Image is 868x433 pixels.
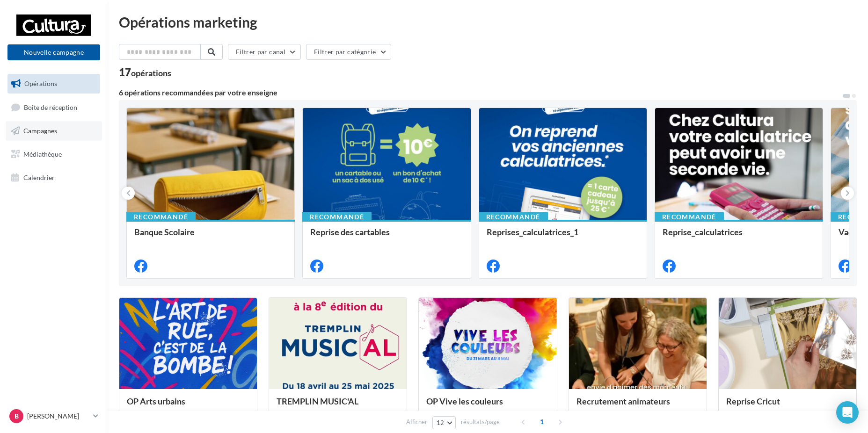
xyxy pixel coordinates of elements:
[663,227,743,237] span: Reprise_calculatrices
[23,150,62,158] span: Médiathèque
[726,396,780,406] span: Reprise Cricut
[479,212,548,222] div: Recommandé
[487,227,578,237] span: Reprises_calculatrices_1
[24,103,77,111] span: Boîte de réception
[6,74,102,94] a: Opérations
[432,416,456,429] button: 12
[6,121,102,141] a: Campagnes
[6,97,102,117] a: Boîte de réception
[131,69,171,77] div: opérations
[7,407,100,425] a: B [PERSON_NAME]
[6,168,102,188] a: Calendrier
[534,414,549,429] span: 1
[23,173,55,181] span: Calendrier
[23,127,57,135] span: Campagnes
[426,396,503,406] span: OP Vive les couleurs
[406,418,427,426] span: Afficher
[126,212,196,222] div: Recommandé
[437,419,445,426] span: 12
[228,44,301,60] button: Filtrer par canal
[15,411,19,421] span: B
[6,144,102,164] a: Médiathèque
[134,227,195,237] span: Banque Scolaire
[306,44,391,60] button: Filtrer par catégorie
[119,15,857,29] div: Opérations marketing
[119,89,842,96] div: 6 opérations recommandées par votre enseigne
[655,212,724,222] div: Recommandé
[127,396,185,406] span: OP Arts urbains
[302,212,372,222] div: Recommandé
[310,227,390,237] span: Reprise des cartables
[27,411,89,421] p: [PERSON_NAME]
[461,418,500,426] span: résultats/page
[277,396,358,406] span: TREMPLIN MUSIC'AL
[119,67,171,78] div: 17
[836,401,859,424] div: Open Intercom Messenger
[7,44,100,60] button: Nouvelle campagne
[576,396,670,406] span: Recrutement animateurs
[24,79,57,87] span: Opérations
